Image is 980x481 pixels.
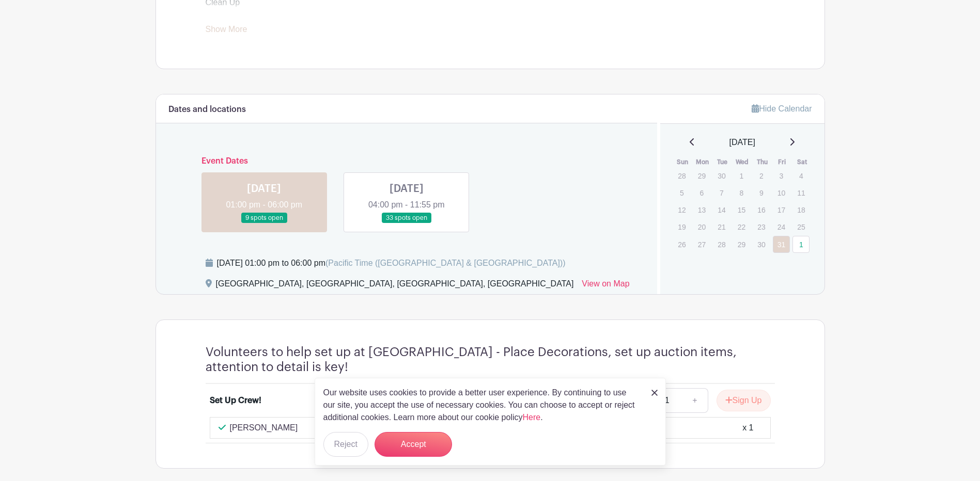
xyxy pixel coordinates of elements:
[792,157,812,167] th: Sat
[772,157,792,167] th: Fri
[217,257,566,269] div: [DATE] 01:00 pm to 06:00 pm
[693,168,710,184] p: 29
[792,202,810,218] p: 18
[733,185,750,201] p: 8
[792,236,810,253] a: 1
[673,202,690,218] p: 12
[773,168,790,184] p: 3
[693,185,710,201] p: 6
[773,185,790,201] p: 10
[713,219,730,235] p: 21
[753,236,770,252] p: 30
[323,387,641,424] p: Our website uses cookies to provide a better user experience. By continuing to use our site, you ...
[523,413,541,422] a: Here
[733,168,750,184] p: 1
[753,168,770,184] p: 2
[673,236,690,252] p: 26
[693,157,713,167] th: Mon
[168,105,246,115] h6: Dates and locations
[733,202,750,218] p: 15
[733,219,750,235] p: 22
[193,156,620,166] h6: Event Dates
[693,236,710,252] p: 27
[792,219,810,235] p: 25
[216,278,574,294] div: [GEOGRAPHIC_DATA], [GEOGRAPHIC_DATA], [GEOGRAPHIC_DATA], [GEOGRAPHIC_DATA]
[673,168,690,184] p: 28
[773,236,790,253] a: 31
[733,157,753,167] th: Wed
[752,104,812,113] a: Hide Calendar
[713,168,730,184] p: 30
[682,388,708,413] a: +
[773,219,790,235] p: 24
[206,25,247,38] a: Show More
[752,157,772,167] th: Thu
[651,390,658,396] img: close_button-5f87c8562297e5c2d7936805f587ecaba9071eb48480494691a3f1689db116b3.svg
[792,185,810,201] p: 11
[673,185,690,201] p: 5
[713,185,730,201] p: 7
[325,259,566,267] span: (Pacific Time ([GEOGRAPHIC_DATA] & [GEOGRAPHIC_DATA]))
[753,185,770,201] p: 9
[729,136,755,149] span: [DATE]
[323,432,368,457] button: Reject
[713,202,730,218] p: 14
[753,202,770,218] p: 16
[733,236,750,252] p: 29
[673,219,690,235] p: 19
[713,236,730,252] p: 28
[712,157,733,167] th: Tue
[210,394,261,407] div: Set Up Crew!
[773,202,790,218] p: 17
[673,157,693,167] th: Sun
[206,345,775,375] h4: Volunteers to help set up at [GEOGRAPHIC_DATA] - Place Decorations, set up auction items, attenti...
[742,422,753,434] div: x 1
[792,168,810,184] p: 4
[582,278,629,294] a: View on Map
[375,432,452,457] button: Accept
[693,219,710,235] p: 20
[717,390,771,411] button: Sign Up
[693,202,710,218] p: 13
[230,422,298,434] p: [PERSON_NAME]
[753,219,770,235] p: 23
